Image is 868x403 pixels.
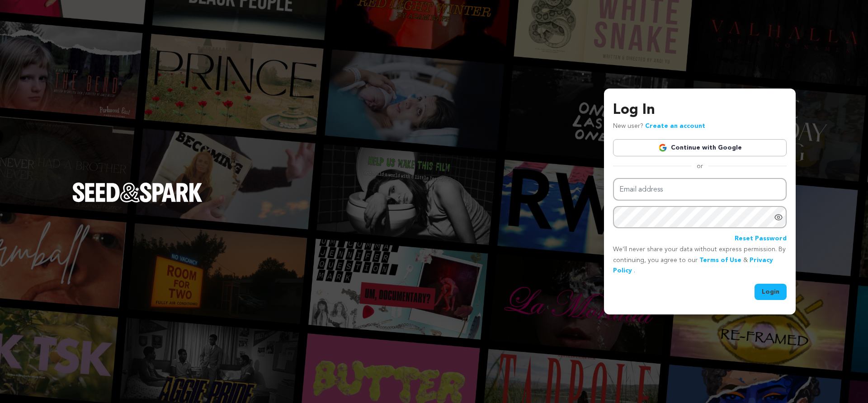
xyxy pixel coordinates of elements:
p: New user? [613,121,705,132]
a: Seed&Spark Homepage [72,183,203,220]
a: Reset Password [735,234,787,244]
a: Create an account [645,123,705,129]
a: Continue with Google [613,139,787,156]
a: Terms of Use [699,257,741,263]
img: Google logo [658,143,667,152]
button: Login [755,284,787,300]
span: or [691,162,708,171]
a: Show password as plain text. Warning: this will display your password on the screen. [774,213,783,222]
h3: Log In [613,99,787,121]
p: We’ll never share your data without express permission. By continuing, you agree to our & . [613,244,787,276]
input: Email address [613,178,787,201]
img: Seed&Spark Logo [72,183,203,202]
